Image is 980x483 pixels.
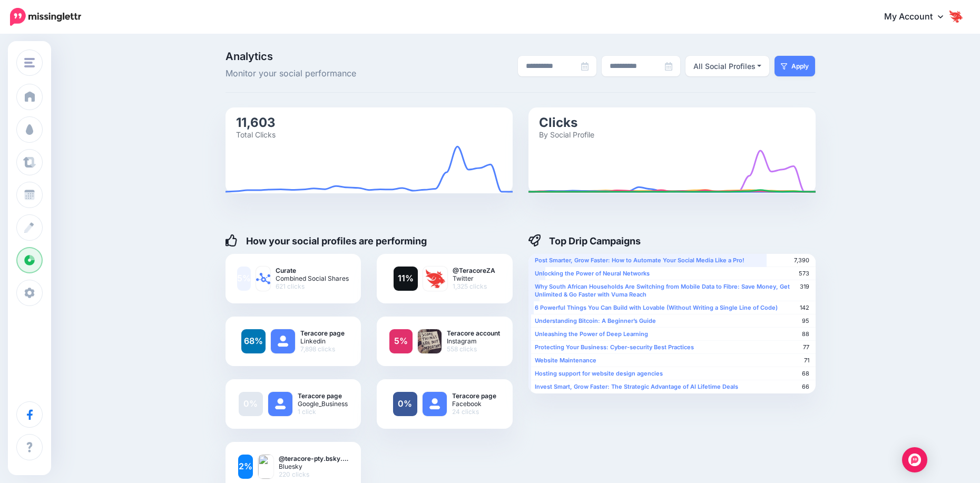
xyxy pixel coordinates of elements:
[298,400,348,408] span: Google_Business
[447,337,500,345] span: Instagram
[300,345,345,353] span: 7,898 clicks
[300,329,345,337] b: Teracore page
[452,400,496,408] span: Facebook
[535,317,656,324] b: Understanding Bitcoin: A Beginner’s Guide
[226,51,411,62] span: Analytics
[535,330,648,338] b: Unleashing the Power of Deep Learning
[775,56,815,76] button: Apply
[874,4,964,30] a: My Account
[236,114,276,130] text: 11,603
[423,267,447,291] img: I-HudfTB-88570.jpg
[535,304,778,311] b: 6 Powerful Things You Can Build with Lovable (Without Writing a Single Line of Code)
[271,329,295,353] img: user_default_image.png
[799,270,809,278] span: 573
[535,383,738,390] b: Invest Smart, Grow Faster: The Strategic Advantage of AI Lifetime Deals
[394,267,418,291] a: 11%
[393,392,417,416] a: 0%
[452,408,496,416] span: 24 clicks
[539,114,577,130] text: Clicks
[298,392,348,400] b: Teracore page
[803,343,809,351] span: 77
[802,317,809,325] span: 95
[268,392,292,416] img: user_default_image.png
[298,408,348,416] span: 1 click
[238,455,253,479] a: 2%
[10,8,81,26] img: Missinglettr
[447,329,500,337] b: Teracore account
[794,257,809,264] span: 7,390
[276,282,349,290] span: 621 clicks
[237,267,251,291] a: 5%
[535,257,744,264] b: Post Smarter, Grow Faster: How to Automate Your Social Media Like a Pro!
[453,267,495,274] b: @TeracoreZA
[802,330,809,338] span: 88
[800,283,809,291] span: 319
[276,274,349,282] span: Combined Social Shares
[693,60,756,73] div: All Social Profiles
[239,392,263,416] a: 0%
[535,370,663,377] b: Hosting support for website design agencies
[453,274,495,282] span: Twitter
[535,357,596,364] b: Website Maintenance
[241,329,266,353] a: 68%
[902,447,927,472] div: Open Intercom Messenger
[453,282,495,290] span: 1,325 clicks
[279,455,348,462] b: @teracore-pty.bsky.…
[452,392,496,400] b: Teracore page
[389,329,413,353] a: 5%
[24,58,35,67] img: menu.png
[447,345,500,353] span: 558 clicks
[276,267,349,274] b: Curate
[236,130,276,139] text: Total Clicks
[800,304,809,312] span: 142
[802,370,809,378] span: 68
[423,392,447,416] img: user_default_image.png
[226,67,411,81] span: Monitor your social performance
[226,234,427,247] h4: How your social profiles are performing
[535,343,694,351] b: Protecting Your Business: Cyber-security Best Practices
[539,130,594,139] text: By Social Profile
[418,329,441,353] img: .png-82458
[279,470,348,478] span: 220 clicks
[535,283,790,298] b: Why South African Households Are Switching from Mobile Data to Fibre: Save Money, Get Unlimited &...
[528,234,641,247] h4: Top Drip Campaigns
[535,270,650,277] b: Unlocking the Power of Neural Networks
[685,56,770,76] button: All Social Profiles
[804,357,809,364] span: 71
[279,462,348,470] span: Bluesky
[802,383,809,391] span: 66
[300,337,345,345] span: Linkedin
